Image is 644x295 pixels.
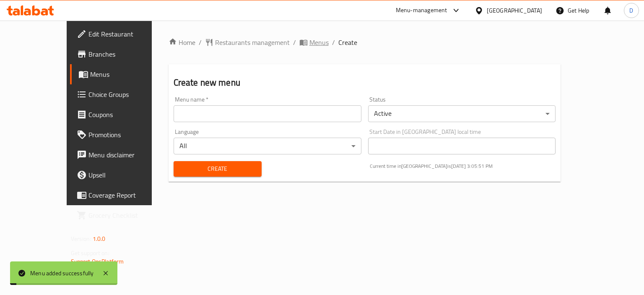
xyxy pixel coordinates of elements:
[368,105,556,122] div: Active
[205,37,290,47] a: Restaurants management
[90,69,168,79] span: Menus
[70,84,174,104] a: Choice Groups
[174,105,361,122] input: Please enter Menu name
[71,256,124,267] a: Support.OpsPlatform
[70,145,174,165] a: Menu disclaimer
[88,150,168,160] span: Menu disclaimer
[88,89,168,99] span: Choice Groups
[299,37,329,47] a: Menus
[629,6,633,15] span: D
[70,185,174,205] a: Coverage Report
[174,138,361,154] div: All
[88,29,168,39] span: Edit Restaurant
[70,125,174,145] a: Promotions
[169,37,195,47] a: Home
[88,110,168,120] span: Coupons
[88,130,168,140] span: Promotions
[88,170,168,180] span: Upsell
[174,76,556,89] h2: Create new menu
[174,161,262,177] button: Create
[93,233,106,244] span: 1.0.0
[338,37,357,47] span: Create
[88,190,168,200] span: Coverage Report
[71,248,109,258] span: Get support on:
[70,205,174,225] a: Grocery Checklist
[71,233,91,244] span: Version:
[180,164,255,174] span: Create
[70,165,174,185] a: Upsell
[332,37,335,47] li: /
[88,210,168,220] span: Grocery Checklist
[70,24,174,44] a: Edit Restaurant
[169,37,561,47] nav: breadcrumb
[215,37,290,47] span: Restaurants management
[70,44,174,64] a: Branches
[370,162,556,170] p: Current time in [GEOGRAPHIC_DATA] is [DATE] 3:05:51 PM
[30,269,94,278] div: Menu added successfully
[70,104,174,125] a: Coupons
[199,37,202,47] li: /
[309,37,329,47] span: Menus
[88,49,168,59] span: Branches
[70,64,174,84] a: Menus
[293,37,296,47] li: /
[487,6,542,15] div: [GEOGRAPHIC_DATA]
[396,5,447,16] div: Menu-management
